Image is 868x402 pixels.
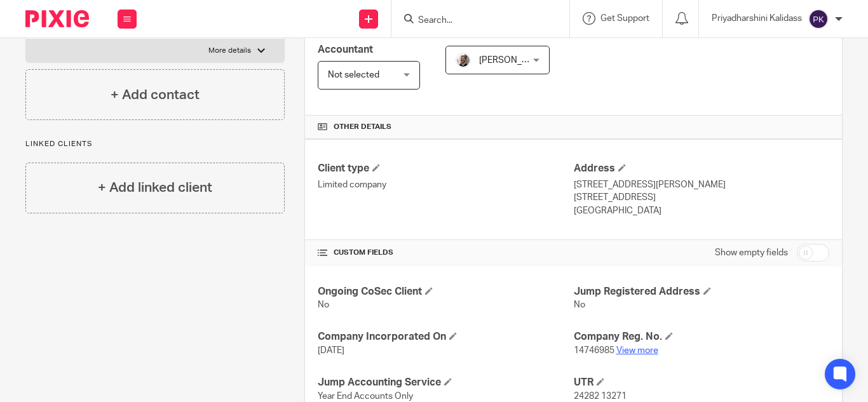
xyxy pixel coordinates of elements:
[98,178,212,198] h4: + Add linked client
[574,162,829,175] h4: Address
[456,53,471,68] img: Matt%20Circle.png
[208,46,251,56] p: More details
[25,10,89,27] img: Pixie
[318,300,329,309] span: No
[574,204,829,217] p: [GEOGRAPHIC_DATA]
[318,392,413,401] span: Year End Accounts Only
[574,376,829,389] h4: UTR
[318,248,573,258] h4: CUSTOM FIELDS
[334,122,391,132] span: Other details
[808,9,829,29] img: svg%3E
[318,330,573,344] h4: Company Incorporated On
[574,191,829,204] p: [STREET_ADDRESS]
[328,70,379,79] span: Not selected
[574,178,829,191] p: [STREET_ADDRESS][PERSON_NAME]
[318,376,573,389] h4: Jump Accounting Service
[318,285,573,298] h4: Ongoing CoSec Client
[715,246,788,259] label: Show empty fields
[318,346,344,355] span: [DATE]
[445,30,508,40] span: Sales Person
[574,300,585,309] span: No
[574,346,614,355] span: 14746985
[318,178,573,191] p: Limited company
[417,15,531,27] input: Search
[318,162,573,175] h4: Client type
[712,12,802,25] p: Priyadharshini Kalidass
[574,392,627,401] span: 24282 13271
[600,14,649,23] span: Get Support
[479,56,549,65] span: [PERSON_NAME]
[111,85,200,105] h4: + Add contact
[616,346,658,355] a: View more
[574,330,829,344] h4: Company Reg. No.
[25,139,285,149] p: Linked clients
[574,285,829,298] h4: Jump Registered Address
